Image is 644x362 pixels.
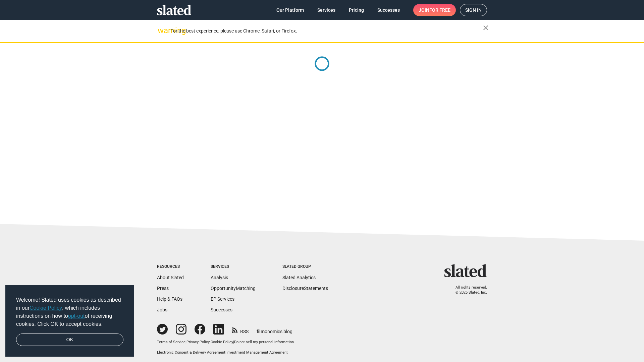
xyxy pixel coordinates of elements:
[16,296,123,328] span: Welcome! Slated uses cookies as described in our , which includes instructions on how to of recei...
[317,4,335,16] span: Services
[282,275,316,280] a: Slated Analytics
[413,4,456,16] a: Joinfor free
[257,323,292,335] a: filmonomics blog
[282,264,328,269] div: Slated Group
[233,340,234,344] span: |
[448,285,487,295] p: All rights reserved. © 2025 Slated, Inc.
[419,4,450,16] span: Join
[349,4,364,16] span: Pricing
[210,340,211,344] span: |
[157,307,167,312] a: Jobs
[232,324,249,335] a: RSS
[211,286,256,291] a: OpportunityMatching
[377,4,400,16] span: Successes
[276,4,304,16] span: Our Platform
[157,340,185,344] a: Terms of Service
[211,275,228,280] a: Analysis
[482,24,490,32] mat-icon: close
[157,350,225,355] a: Electronic Consent & Delivery Agreement
[343,4,369,16] a: Pricing
[226,350,288,355] a: Investment Management Agreement
[234,340,294,345] button: Do not sell my personal information
[211,296,234,302] a: EP Services
[211,264,256,269] div: Services
[225,350,226,355] span: |
[465,4,482,16] span: Sign in
[158,26,166,35] mat-icon: warning
[5,285,134,357] div: cookieconsent
[186,340,210,344] a: Privacy Policy
[282,286,328,291] a: DisclosureStatements
[68,313,85,319] a: opt-out
[16,334,123,346] a: dismiss cookie message
[312,4,341,16] a: Services
[157,286,169,291] a: Press
[157,296,182,302] a: Help & FAQs
[460,4,487,16] a: Sign in
[157,275,184,280] a: About Slated
[30,305,62,311] a: Cookie Policy
[257,329,265,334] span: film
[211,340,233,344] a: Cookie Policy
[170,26,483,36] div: For the best experience, please use Chrome, Safari, or Firefox.
[429,4,450,16] span: for free
[372,4,405,16] a: Successes
[211,307,232,312] a: Successes
[157,264,184,269] div: Resources
[271,4,309,16] a: Our Platform
[185,340,186,344] span: |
